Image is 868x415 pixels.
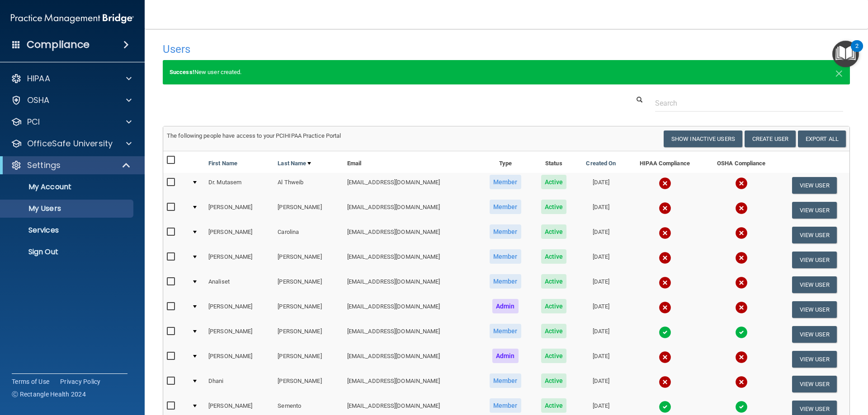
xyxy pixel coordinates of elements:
[274,297,343,322] td: [PERSON_NAME]
[205,173,274,198] td: Dr. Mutasem
[659,177,671,190] img: cross.ca9f0e7f.svg
[792,177,837,194] button: View User
[163,43,558,55] h4: Users
[792,276,837,293] button: View User
[541,349,567,363] span: Active
[27,160,61,171] p: Settings
[576,297,626,322] td: [DATE]
[492,349,519,363] span: Admin
[205,297,274,322] td: [PERSON_NAME]
[532,151,576,173] th: Status
[792,202,837,219] button: View User
[12,377,49,386] a: Terms of Use
[205,272,274,297] td: Analiset
[735,227,748,239] img: cross.ca9f0e7f.svg
[490,274,521,289] span: Member
[170,69,194,75] strong: Success!
[745,131,796,147] button: Create User
[541,398,567,413] span: Active
[205,198,274,223] td: [PERSON_NAME]
[735,276,748,289] img: cross.ca9f0e7f.svg
[11,138,132,149] a: OfficeSafe University
[205,223,274,247] td: [PERSON_NAME]
[659,276,671,289] img: cross.ca9f0e7f.svg
[659,326,671,339] img: tick.e7d51cea.svg
[586,158,616,169] a: Created On
[344,151,479,173] th: Email
[664,131,742,147] button: Show Inactive Users
[735,252,748,264] img: cross.ca9f0e7f.svg
[344,322,479,347] td: [EMAIL_ADDRESS][DOMAIN_NAME]
[6,247,129,256] p: Sign Out
[835,67,843,78] button: Close
[274,347,343,372] td: [PERSON_NAME]
[832,41,859,67] button: Open Resource Center, 2 new notifications
[792,301,837,318] button: View User
[344,347,479,372] td: [EMAIL_ADDRESS][DOMAIN_NAME]
[167,132,341,139] span: The following people have access to your PCIHIPAA Practice Portal
[576,223,626,247] td: [DATE]
[60,377,101,386] a: Privacy Policy
[541,274,567,289] span: Active
[541,249,567,264] span: Active
[11,73,132,84] a: HIPAA
[27,138,113,149] p: OfficeSafe University
[208,158,237,169] a: First Name
[735,202,748,214] img: cross.ca9f0e7f.svg
[576,272,626,297] td: [DATE]
[274,173,343,198] td: Al Thweib
[344,198,479,223] td: [EMAIL_ADDRESS][DOMAIN_NAME]
[792,252,837,268] button: View User
[6,226,129,235] p: Services
[835,63,843,81] span: ×
[792,326,837,343] button: View User
[490,373,521,388] span: Member
[576,322,626,347] td: [DATE]
[798,131,846,147] a: Export All
[659,376,671,388] img: cross.ca9f0e7f.svg
[703,151,779,173] th: OSHA Compliance
[712,351,857,387] iframe: Drift Widget Chat Controller
[492,299,519,313] span: Admin
[274,247,343,272] td: [PERSON_NAME]
[344,173,479,198] td: [EMAIL_ADDRESS][DOMAIN_NAME]
[11,95,132,106] a: OSHA
[541,299,567,313] span: Active
[274,198,343,223] td: [PERSON_NAME]
[855,46,859,58] div: 2
[6,204,129,213] p: My Users
[205,347,274,372] td: [PERSON_NAME]
[11,9,134,28] img: PMB logo
[205,247,274,272] td: [PERSON_NAME]
[541,224,567,239] span: Active
[205,372,274,396] td: Dhani
[490,324,521,338] span: Member
[541,373,567,388] span: Active
[659,252,671,264] img: cross.ca9f0e7f.svg
[344,372,479,396] td: [EMAIL_ADDRESS][DOMAIN_NAME]
[659,227,671,239] img: cross.ca9f0e7f.svg
[163,60,850,84] div: New user created.
[479,151,532,173] th: Type
[27,73,50,84] p: HIPAA
[576,173,626,198] td: [DATE]
[735,301,748,314] img: cross.ca9f0e7f.svg
[576,372,626,396] td: [DATE]
[27,117,40,127] p: PCI
[626,151,703,173] th: HIPAA Compliance
[205,322,274,347] td: [PERSON_NAME]
[576,198,626,223] td: [DATE]
[659,301,671,314] img: cross.ca9f0e7f.svg
[27,38,90,51] h4: Compliance
[490,249,521,264] span: Member
[11,117,132,127] a: PCI
[659,202,671,214] img: cross.ca9f0e7f.svg
[792,227,837,243] button: View User
[11,160,131,171] a: Settings
[274,372,343,396] td: [PERSON_NAME]
[274,322,343,347] td: [PERSON_NAME]
[344,272,479,297] td: [EMAIL_ADDRESS][DOMAIN_NAME]
[735,401,748,413] img: tick.e7d51cea.svg
[490,224,521,239] span: Member
[490,175,521,189] span: Member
